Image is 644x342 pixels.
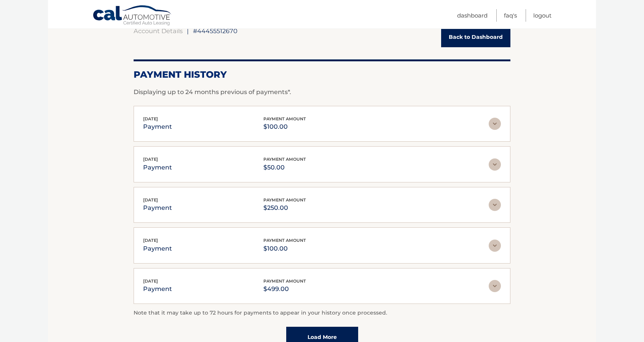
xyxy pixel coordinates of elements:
[489,158,501,171] img: accordion-rest.svg
[134,69,510,80] h2: Payment History
[134,88,510,97] p: Displaying up to 24 months previous of payments*.
[263,243,306,254] p: $100.00
[457,9,488,22] a: Dashboard
[143,116,158,121] span: [DATE]
[489,240,501,252] img: accordion-rest.svg
[143,243,172,254] p: payment
[504,9,517,22] a: FAQ's
[134,308,510,318] p: Note that it may take up to 72 hours for payments to appear in your history once processed.
[263,197,306,203] span: payment amount
[187,27,189,35] span: |
[263,238,306,243] span: payment amount
[143,162,172,173] p: payment
[263,284,306,294] p: $499.00
[143,197,158,203] span: [DATE]
[143,278,158,284] span: [DATE]
[263,162,306,173] p: $50.00
[134,27,183,35] a: Account Details
[489,280,501,292] img: accordion-rest.svg
[143,238,158,243] span: [DATE]
[263,157,306,162] span: payment amount
[143,284,172,294] p: payment
[143,203,172,213] p: payment
[263,278,306,284] span: payment amount
[92,5,172,27] a: Cal Automotive
[263,203,306,213] p: $250.00
[263,116,306,121] span: payment amount
[533,9,552,22] a: Logout
[489,118,501,130] img: accordion-rest.svg
[193,27,238,35] span: #44455512670
[263,121,306,132] p: $100.00
[143,121,172,132] p: payment
[441,27,510,47] a: Back to Dashboard
[143,157,158,162] span: [DATE]
[489,199,501,211] img: accordion-rest.svg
